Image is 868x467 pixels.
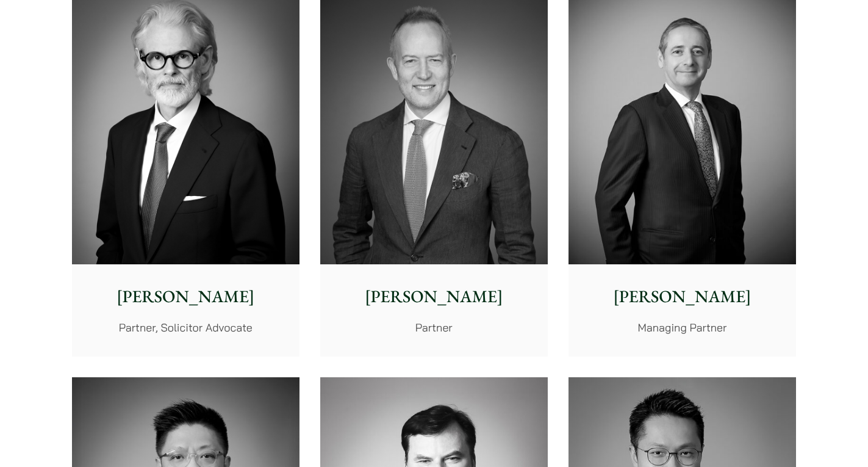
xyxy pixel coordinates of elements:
[82,284,290,310] p: [PERSON_NAME]
[578,284,786,310] p: [PERSON_NAME]
[330,319,538,336] p: Partner
[82,319,290,336] p: Partner, Solicitor Advocate
[578,319,786,336] p: Managing Partner
[330,284,538,310] p: [PERSON_NAME]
